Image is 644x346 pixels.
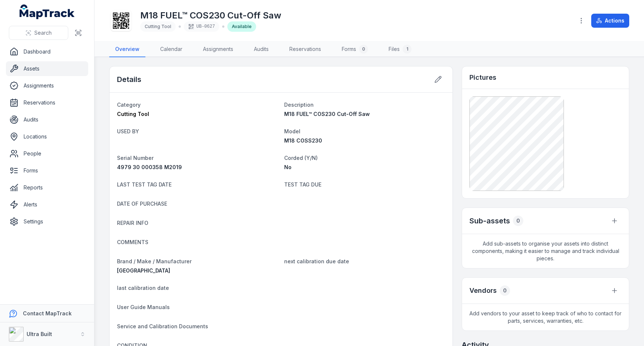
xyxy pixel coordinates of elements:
a: Calendar [154,42,188,57]
button: Search [9,26,68,40]
a: Overview [109,42,145,57]
a: Audits [6,112,88,127]
a: Assets [6,61,88,76]
strong: Contact MapTrack [23,310,72,316]
span: Model [284,128,300,134]
span: No [284,164,292,170]
span: [GEOGRAPHIC_DATA] [117,267,170,274]
div: 0 [359,45,368,54]
span: 4979 30 000358 M2019 [117,164,182,170]
a: Dashboard [6,44,88,59]
a: Forms0 [336,42,374,57]
a: Alerts [6,197,88,212]
h3: Vendors [469,285,497,296]
a: Audits [248,42,275,57]
span: USED BY [117,128,139,134]
span: M18 COSS230 [284,137,322,144]
h1: M18 FUEL™ COS230 Cut-Off Saw [140,10,281,21]
strong: Ultra Built [27,331,52,337]
a: Reservations [6,95,88,110]
span: Category [117,102,141,108]
a: Files1 [383,42,417,57]
span: M18 FUEL™ COS230 Cut-Off Saw [284,111,370,117]
a: Forms [6,163,88,178]
span: Corded (Y/N) [284,155,318,161]
span: Description [284,102,314,108]
h3: Pictures [469,72,496,83]
div: 1 [403,45,411,54]
span: REPAIR INFO [117,220,148,226]
span: Search [34,29,52,37]
a: Assignments [6,78,88,93]
span: LAST TEST TAG DATE [117,181,172,188]
span: last calibration date [117,285,169,291]
span: Serial Number [117,155,154,161]
button: Actions [591,14,629,28]
h2: Details [117,74,141,85]
a: Assignments [197,42,239,57]
a: Locations [6,129,88,144]
span: Add sub-assets to organise your assets into distinct components, making it easier to manage and t... [462,234,629,268]
span: DATE OF PURCHASE [117,201,167,207]
div: Available [227,21,256,32]
div: 0 [500,285,510,296]
span: Cutting Tool [117,111,149,117]
span: next calibration due date [284,258,349,264]
h2: Sub-assets [469,216,510,226]
span: COMMENTS [117,239,148,245]
span: Service and Calibration Documents [117,323,208,329]
a: Reports [6,180,88,195]
a: Reservations [283,42,327,57]
span: TEST TAG DUE [284,181,321,188]
span: Brand / Make / Manufacturer [117,258,192,264]
span: Cutting Tool [145,24,171,29]
span: Add vendors to your asset to keep track of who to contact for parts, services, warranties, etc. [462,304,629,330]
span: User Guide Manuals [117,304,170,310]
div: UB-0627 [184,21,219,32]
a: MapTrack [20,4,75,19]
a: People [6,146,88,161]
a: Settings [6,214,88,229]
div: 0 [513,216,523,226]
